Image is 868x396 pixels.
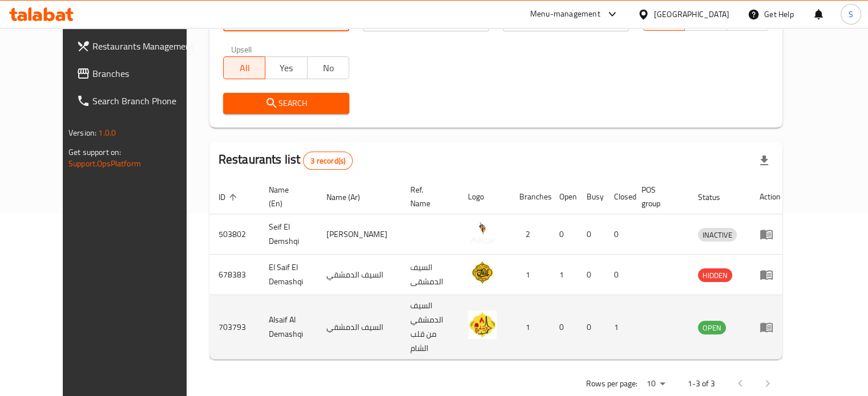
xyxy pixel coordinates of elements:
td: السيف الدمشقى [401,255,459,295]
td: 0 [605,214,632,255]
span: Search Branch Phone [92,94,199,108]
th: Action [750,179,790,214]
a: Search Branch Phone [67,87,208,115]
td: 0 [578,214,605,255]
span: Ref. Name [410,183,445,210]
p: Rows per page: [586,377,637,391]
label: Upsell [231,45,252,53]
th: Busy [578,179,605,214]
td: Seif El Demshqi [260,214,317,255]
td: 1 [510,295,550,360]
div: INACTIVE [698,228,737,242]
span: HIDDEN [698,269,732,282]
span: Search [232,96,340,111]
div: Menu [760,268,781,281]
a: Restaurants Management [67,32,208,60]
img: Alsaif Al Demashqi [468,311,496,339]
th: Branches [510,179,550,214]
img: Seif El Demshqi [468,218,496,246]
span: Status [698,190,735,204]
span: ID [219,190,240,204]
div: Rows per page: [642,375,669,393]
th: Logo [459,179,510,214]
td: Alsaif Al Demashqi [260,295,317,360]
div: Total records count [303,152,353,170]
span: No [312,60,345,76]
div: Menu [760,227,781,241]
td: 678383 [209,255,260,295]
span: Yes [270,60,302,76]
span: Name (En) [269,183,304,210]
td: 503802 [209,214,260,255]
button: Yes [265,56,307,79]
td: El Saif El Demashqi [260,255,317,295]
span: 1.0.0 [98,125,116,140]
td: [PERSON_NAME] [317,214,401,255]
span: INACTIVE [698,228,737,242]
span: OPEN [698,321,726,334]
a: Support.OpsPlatform [68,156,141,171]
td: 1 [605,295,632,360]
div: [GEOGRAPHIC_DATA] [654,8,729,21]
td: السيف الدمشقي [317,255,401,295]
span: Get support on: [68,145,121,160]
button: Search [223,93,349,114]
span: Version: [68,125,96,140]
div: Menu-management [530,7,600,21]
div: Menu [760,320,781,334]
button: No [307,56,349,79]
td: 703793 [209,295,260,360]
div: HIDDEN [698,268,732,282]
a: Branches [67,60,208,87]
div: Export file [750,147,778,174]
td: 1 [510,255,550,295]
span: 3 record(s) [304,156,352,166]
td: 0 [605,255,632,295]
td: 0 [550,214,578,255]
h2: Restaurants list [219,151,353,170]
td: 0 [578,255,605,295]
th: Open [550,179,578,214]
span: Branches [92,67,199,80]
td: 1 [550,255,578,295]
p: 1-3 of 3 [688,377,715,391]
td: 2 [510,214,550,255]
table: enhanced table [209,179,790,360]
img: El Saif El Demashqi [468,258,496,287]
span: S [849,8,853,21]
th: Closed [605,179,632,214]
span: All [228,60,261,76]
td: 0 [578,295,605,360]
span: Name (Ar) [326,190,375,204]
span: Restaurants Management [92,39,199,53]
td: 0 [550,295,578,360]
td: السيف الدمشقي من قلب الشام [401,295,459,360]
td: السيف الدمشقي [317,295,401,360]
span: POS group [641,183,675,210]
button: All [223,56,265,79]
